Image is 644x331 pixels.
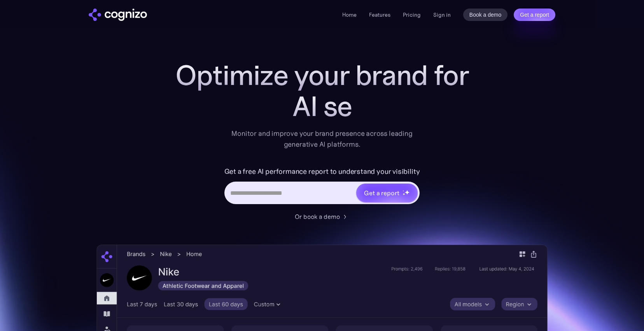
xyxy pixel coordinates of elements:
[355,183,418,203] a: Get a reportstarstarstar
[224,165,420,208] form: Hero URL Input Form
[369,11,390,18] a: Features
[463,9,508,21] a: Book a demo
[295,212,340,221] div: Or book a demo
[295,212,349,221] a: Or book a demo
[89,9,147,21] img: cognizo logo
[166,91,478,122] div: AI se
[224,165,420,178] label: Get a free AI performance report to understand your visibility
[364,188,399,198] div: Get a report
[89,9,147,21] a: home
[166,60,478,91] h1: Optimize your brand for
[342,11,357,18] a: Home
[402,193,405,196] img: star
[433,10,451,19] a: Sign in
[226,128,418,150] div: Monitor and improve your brand presence across leading generative AI platforms.
[404,190,409,195] img: star
[403,11,421,18] a: Pricing
[402,190,404,191] img: star
[514,9,555,21] a: Get a report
